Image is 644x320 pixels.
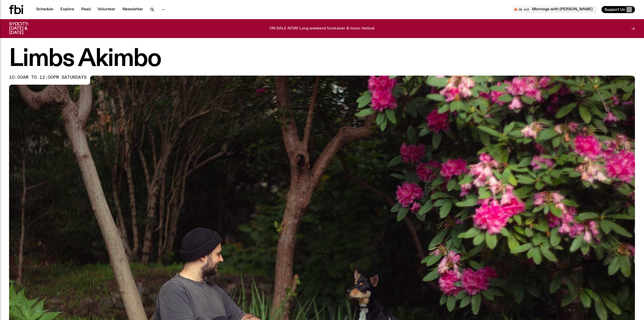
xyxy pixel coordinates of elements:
[95,6,118,13] a: Volunteer
[9,48,635,70] h1: Limbs Akimbo
[78,6,94,13] a: Read
[119,6,146,13] a: Newsletter
[33,6,56,13] a: Schedule
[9,76,87,80] span: 10:00am to 12:00pm saturdays
[605,7,625,12] span: Support Us
[601,6,635,13] button: Support Us
[9,22,41,35] h3: SYDCITY: [DATE] & [DATE]
[512,6,597,13] button: On AirMornings with [PERSON_NAME] / feel the phonk
[57,6,77,13] a: Explore
[269,26,375,31] p: ON SALE NOW! Long weekend fundraiser & music festival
